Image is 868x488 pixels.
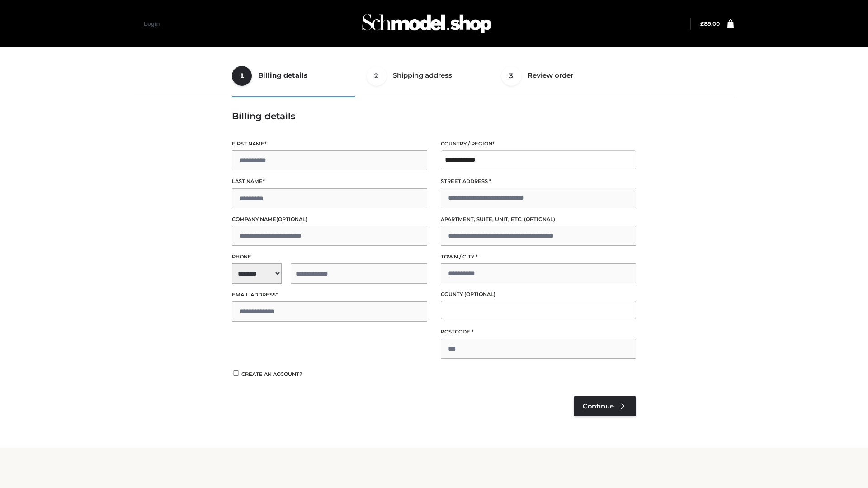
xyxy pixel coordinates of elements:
label: Postcode [441,328,636,336]
span: £ [700,20,704,27]
span: Create an account? [241,371,302,377]
span: (optional) [276,216,307,222]
label: First name [232,140,427,148]
label: Last name [232,177,427,186]
label: Town / City [441,253,636,261]
img: Schmodel Admin 964 [359,6,495,42]
a: £89.00 [700,20,720,27]
input: Create an account? [232,370,240,376]
label: Apartment, suite, unit, etc. [441,215,636,224]
bdi: 89.00 [700,20,720,27]
label: Phone [232,253,427,261]
label: County [441,290,636,299]
label: Company name [232,215,427,224]
a: Continue [574,396,636,416]
label: Country / Region [441,140,636,148]
label: Email address [232,291,427,299]
a: Login [144,20,160,27]
label: Street address [441,177,636,186]
h3: Billing details [232,111,636,122]
span: (optional) [464,291,495,297]
span: (optional) [524,216,555,222]
span: Continue [583,402,614,410]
